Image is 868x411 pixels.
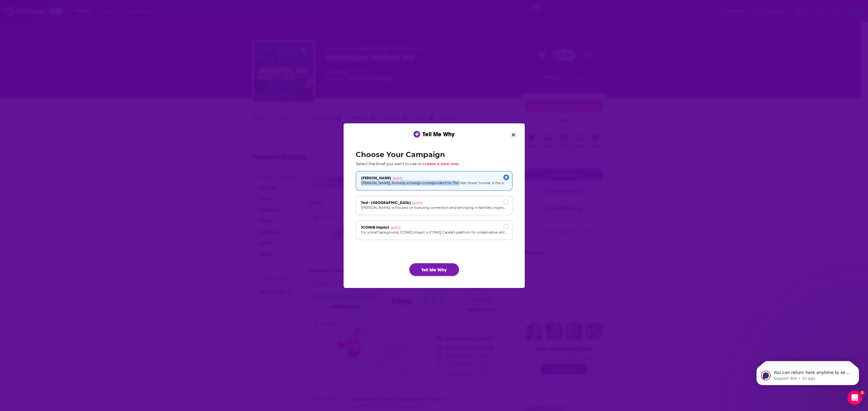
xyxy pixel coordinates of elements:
span: [PERSON_NAME] [361,176,391,181]
span: Tell Me Why [423,131,454,138]
span: ICONIQ Impact [361,225,389,230]
p: [PERSON_NAME], formerly a foreign correspondent for The Wall Street Journal, is the author of Let... [361,181,507,186]
p: [PERSON_NAME], is focused on nurturing connection and belonging in families, organizations and co... [361,205,507,210]
button: Tell Me Why [409,263,459,276]
iframe: Intercom live chat [848,391,862,405]
p: For a brief background, ICONIQ Impact is ICONIQ Capital’s platform for collaborative philanthropy... [361,230,507,235]
span: (edit) [390,225,401,230]
p: Select the brief you want to use or . [356,161,513,166]
iframe: Intercom notifications message [747,353,868,395]
span: 5 [860,391,865,395]
span: (edit) [392,176,403,181]
span: Test - [GEOGRAPHIC_DATA] [361,200,411,205]
span: create a new one [423,161,458,166]
button: Close [509,131,517,139]
img: tell me why sparkle [414,132,419,137]
h2: Choose Your Campaign [356,150,513,159]
span: (edit) [412,200,422,205]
